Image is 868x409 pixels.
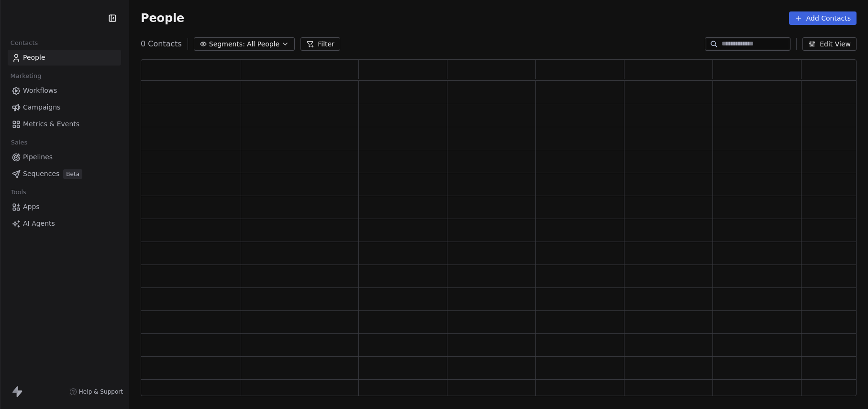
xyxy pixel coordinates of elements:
span: 0 Contacts [141,38,182,50]
span: Contacts [6,36,42,50]
a: Campaigns [8,99,121,115]
a: Help & Support [69,388,123,396]
span: Tools [7,185,30,199]
span: Sequences [23,169,59,179]
span: Sales [7,135,32,150]
span: Metrics & Events [23,119,79,129]
span: Pipelines [23,152,53,162]
a: SequencesBeta [8,166,121,182]
span: All People [247,39,279,49]
button: Filter [300,37,340,51]
span: Help & Support [79,388,123,396]
a: Apps [8,199,121,215]
a: AI Agents [8,216,121,232]
span: Segments: [209,39,245,49]
a: People [8,50,121,66]
a: Workflows [8,83,121,99]
span: People [23,53,45,63]
span: AI Agents [23,219,55,229]
span: Campaigns [23,102,60,112]
span: Apps [23,202,40,212]
span: Workflows [23,86,57,96]
span: Marketing [6,69,45,83]
a: Pipelines [8,149,121,165]
span: Beta [63,169,82,179]
span: People [141,11,184,25]
button: Add Contacts [789,11,857,25]
a: Metrics & Events [8,116,121,132]
button: Edit View [802,37,857,51]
